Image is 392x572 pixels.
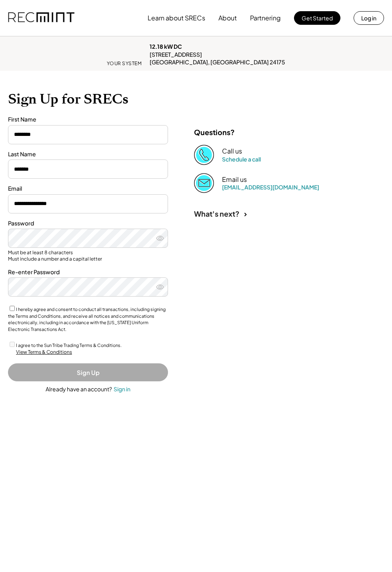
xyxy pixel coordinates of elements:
[107,60,142,67] div: YOUR SYSTEM
[8,268,168,276] div: Re-enter Password
[218,10,237,26] button: About
[222,183,319,191] a: [EMAIL_ADDRESS][DOMAIN_NAME]
[222,155,261,163] a: Schedule a call
[354,11,384,25] button: Log in
[150,51,202,59] div: [STREET_ADDRESS]
[148,10,205,26] button: Learn about SRECs
[8,4,74,32] img: recmint-logotype%403x.png
[16,349,72,356] div: View Terms & Conditions
[16,343,122,348] label: I agree to the Sun Tribe Trading Terms & Conditions.
[222,175,247,184] div: Email us
[8,185,168,193] div: Email
[8,116,168,124] div: First Name
[8,307,166,332] label: I hereby agree and consent to conduct all transactions, including signing the Terms and Condition...
[114,385,130,393] div: Sign in
[194,128,235,137] div: Questions?
[8,249,168,262] div: Must be at least 8 characters Must include a number and a capital letter
[150,58,285,66] div: [GEOGRAPHIC_DATA], [GEOGRAPHIC_DATA] 24175
[8,150,168,158] div: Last Name
[294,11,340,25] button: Get Started
[194,173,214,193] img: Email%202%403x.png
[114,43,134,56] img: yH5BAEAAAAALAAAAAABAAEAAAIBRAA7
[222,147,242,155] div: Call us
[46,385,112,393] div: Already have an account?
[8,91,384,108] h1: Sign Up for SRECs
[150,43,182,51] div: 12.18 kW DC
[8,219,168,227] div: Password
[8,363,168,381] button: Sign Up
[250,10,281,26] button: Partnering
[194,145,214,165] img: Phone%20copy%403x.png
[194,209,240,218] div: What's next?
